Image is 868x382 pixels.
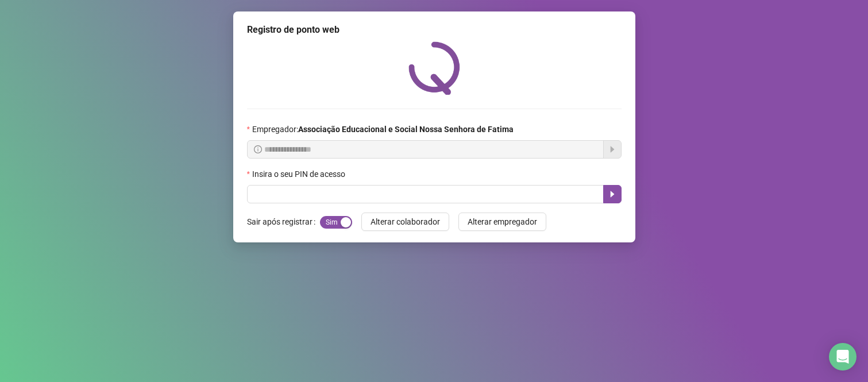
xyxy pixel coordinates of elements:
strong: Associação Educacional e Social Nossa Senhora de Fatima [298,125,514,134]
label: Insira o seu PIN de acesso [247,168,353,180]
span: caret-right [608,190,617,199]
div: Open Intercom Messenger [829,343,857,371]
button: Alterar colaborador [361,213,449,231]
label: Sair após registrar [247,213,320,231]
button: Alterar empregador [458,213,546,231]
img: QRPoint [408,41,460,95]
span: Empregador : [252,123,514,136]
span: info-circle [254,145,262,153]
span: Alterar colaborador [371,215,440,228]
div: Registro de ponto web [247,23,622,37]
span: Alterar empregador [468,215,537,228]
